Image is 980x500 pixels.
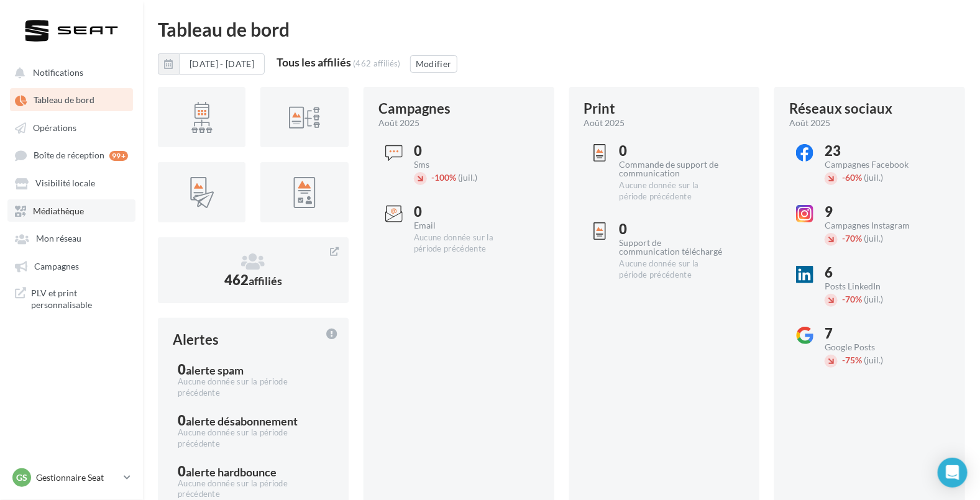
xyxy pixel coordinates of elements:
span: Boîte de réception [34,150,104,161]
div: Campagnes [378,102,451,116]
button: Notifications [7,61,131,83]
span: - [842,172,845,183]
div: 23 [825,144,928,158]
div: Campagnes Instagram [825,221,928,230]
div: 0 [414,205,518,219]
span: - [842,355,845,365]
a: Opérations [7,116,135,139]
div: (462 affiliés) [353,58,401,68]
span: 70% [842,294,862,304]
span: Mon réseau [36,234,81,244]
span: Notifications [33,67,83,78]
button: Modifier [410,55,457,73]
span: (juil.) [864,294,883,304]
span: - [842,294,845,304]
div: Google Posts [825,343,928,352]
div: 0 [178,414,329,427]
span: Visibilité locale [35,178,95,189]
span: Médiathèque [33,206,84,216]
a: Boîte de réception 99+ [7,143,135,166]
a: PLV et print personnalisable [7,282,135,316]
div: alerte spam [186,365,244,376]
a: Campagnes [7,255,135,277]
div: Aucune donnée sur la période précédente [620,180,723,202]
span: août 2025 [789,117,830,129]
span: - [431,172,434,183]
div: 9 [825,205,928,219]
span: (juil.) [458,172,477,183]
div: Email [414,221,518,230]
div: alerte désabonnement [186,416,298,427]
div: Print [584,102,616,116]
span: PLV et print personnalisable [31,287,128,311]
span: 75% [842,355,862,365]
a: Médiathèque [7,199,135,222]
span: 462 [224,271,282,288]
div: Open Intercom Messenger [938,458,968,488]
div: 0 [620,144,723,158]
p: Gestionnaire Seat [36,471,119,484]
span: 70% [842,233,862,243]
div: 0 [178,363,329,376]
span: (juil.) [864,172,883,183]
a: Tableau de bord [7,88,135,111]
div: 0 [620,222,723,236]
span: (juil.) [864,355,883,365]
a: Mon réseau [7,227,135,249]
button: [DATE] - [DATE] [179,53,265,75]
div: Tableau de bord [158,20,965,39]
div: Tous les affiliés [277,57,351,68]
div: Sms [414,160,518,169]
button: [DATE] - [DATE] [158,53,265,75]
div: Réseaux sociaux [789,102,892,116]
div: Support de communication téléchargé [620,239,723,256]
span: août 2025 [584,117,625,129]
div: Aucune donnée sur la période précédente [178,376,329,399]
span: GS [16,471,27,484]
div: Commande de support de communication [620,160,723,178]
div: Aucune donnée sur la période précédente [620,258,723,281]
span: 100% [431,172,456,183]
div: 0 [178,465,329,478]
span: Tableau de bord [34,95,94,106]
a: GS Gestionnaire Seat [10,466,133,489]
div: alerte hardbounce [186,466,277,478]
div: Aucune donnée sur la période précédente [414,232,518,255]
div: Aucune donnée sur la période précédente [178,427,329,450]
div: Alertes [173,333,219,347]
div: 7 [825,327,928,340]
span: Campagnes [34,261,79,271]
span: août 2025 [378,117,419,129]
div: 0 [414,144,518,158]
div: Campagnes Facebook [825,160,928,169]
span: affiliés [249,274,282,288]
div: Posts LinkedIn [825,282,928,291]
a: Visibilité locale [7,171,135,194]
span: - [842,233,845,243]
span: 60% [842,172,862,183]
span: (juil.) [864,233,883,243]
div: 6 [825,266,928,280]
span: Opérations [33,122,76,133]
div: 99+ [109,151,128,161]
